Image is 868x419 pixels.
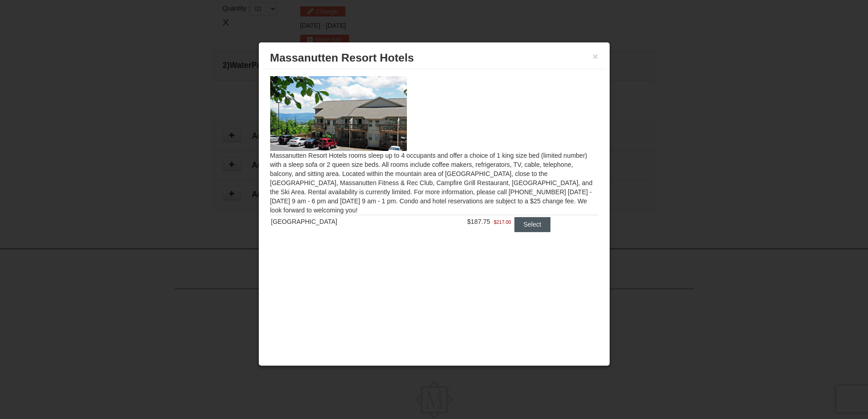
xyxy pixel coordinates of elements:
span: $217.00 [494,217,511,227]
img: 19219026-1-e3b4ac8e.jpg [270,76,407,151]
span: $187.75 [467,218,490,225]
button: × [593,52,598,61]
span: Massanutten Resort Hotels [270,52,414,64]
div: [GEOGRAPHIC_DATA] [271,217,414,226]
button: Select [514,217,550,232]
div: Massanutten Resort Hotels rooms sleep up to 4 occupants and offer a choice of 1 king size bed (li... [263,69,605,250]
